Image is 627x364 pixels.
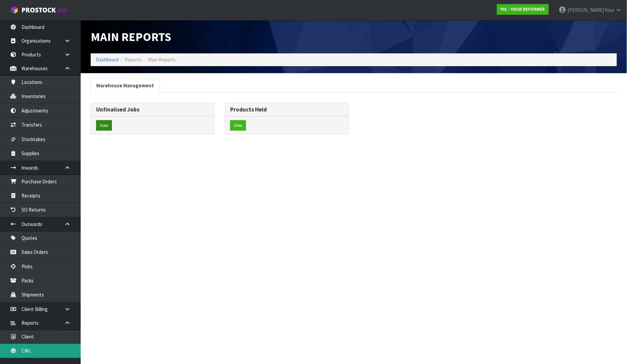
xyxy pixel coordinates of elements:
span: Reports [125,56,142,63]
h3: Unfinalised Jobs [96,106,209,113]
a: Dashboard [96,56,119,63]
span: ProStock [22,6,56,14]
span: Main Reports [148,56,176,63]
strong: Y01 - YOUR REFORMER [501,6,545,12]
span: [PERSON_NAME] [568,7,604,13]
button: View [230,120,246,131]
h3: Products Held [230,106,343,113]
button: View [96,120,112,131]
a: Y01 - YOUR REFORMER [497,4,549,15]
a: Warehouse Management [91,78,159,93]
small: WMS [57,7,68,14]
img: cube-alt.png [10,6,18,14]
span: Main Reports [91,29,171,44]
span: Kaur [605,7,615,13]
